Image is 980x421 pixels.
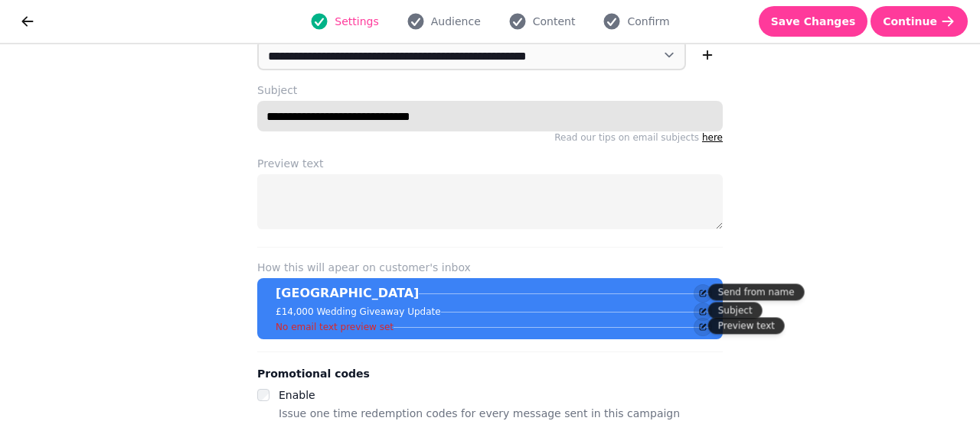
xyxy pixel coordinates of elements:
[702,132,723,143] a: here
[871,6,968,37] button: Continue
[257,83,723,98] label: Subject
[276,321,394,333] p: No email text preview set
[627,14,669,29] span: Confirm
[276,284,419,303] p: [GEOGRAPHIC_DATA]
[257,131,723,144] p: Read our tips on email subjects
[708,317,785,334] div: Preview text
[708,283,805,300] div: Send from name
[279,389,315,401] label: Enable
[257,364,370,383] legend: Promotional codes
[431,14,481,29] span: Audience
[533,14,576,29] span: Content
[257,260,723,275] label: How this will apear on customer's inbox
[883,16,937,27] span: Continue
[257,156,723,171] label: Preview text
[335,14,378,29] span: Settings
[708,302,763,319] div: Subject
[759,6,868,37] button: Save Changes
[276,306,441,318] p: £14,000 Wedding Giveaway Update
[12,6,43,37] button: go back
[771,16,856,27] span: Save Changes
